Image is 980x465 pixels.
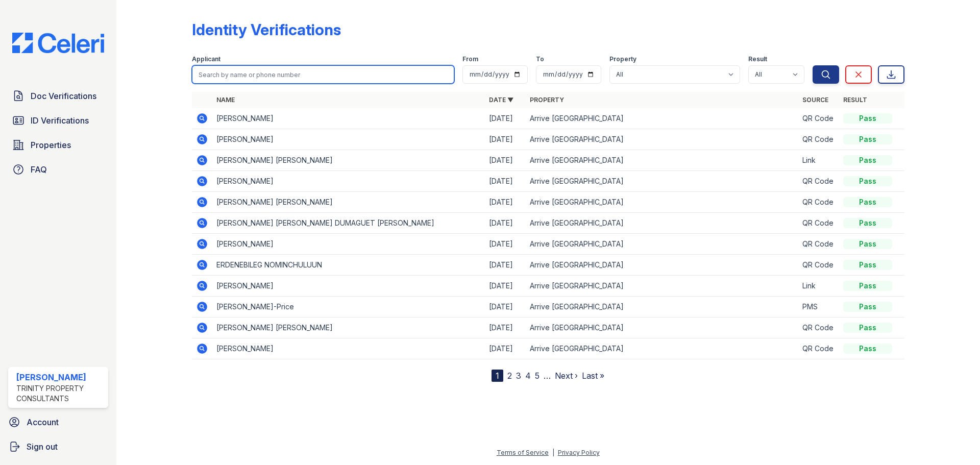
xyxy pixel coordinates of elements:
label: Result [748,55,767,63]
label: From [462,55,478,63]
td: [DATE] [485,338,526,359]
td: Arrive [GEOGRAPHIC_DATA] [526,108,798,129]
td: QR Code [798,317,839,338]
td: Arrive [GEOGRAPHIC_DATA] [526,171,798,192]
td: [PERSON_NAME] [PERSON_NAME] [212,150,485,171]
td: [DATE] [485,297,526,317]
td: PMS [798,297,839,317]
td: [PERSON_NAME] [PERSON_NAME] [212,192,485,213]
td: Arrive [GEOGRAPHIC_DATA] [526,213,798,234]
label: To [536,55,544,63]
span: Properties [31,139,71,151]
td: [PERSON_NAME] [212,338,485,359]
td: Arrive [GEOGRAPHIC_DATA] [526,129,798,150]
div: Identity Verifications [192,20,341,39]
img: CE_Logo_Blue-a8612792a0a2168367f1c8372b55b34899dd931a85d93a1a3d3e32e68fde9ad4.png [4,33,112,53]
a: 2 [507,371,512,381]
span: ID Verifications [31,114,89,127]
a: Property [530,96,564,104]
a: Sign out [4,436,112,457]
a: Doc Verifications [8,86,108,106]
div: [PERSON_NAME] [16,371,104,383]
td: Arrive [GEOGRAPHIC_DATA] [526,192,798,213]
span: Doc Verifications [31,90,96,102]
a: Privacy Policy [558,449,600,456]
a: 5 [535,371,540,381]
a: Source [802,96,828,104]
span: … [544,370,551,382]
td: QR Code [798,234,839,255]
td: Link [798,150,839,171]
td: [PERSON_NAME] [212,108,485,129]
td: Arrive [GEOGRAPHIC_DATA] [526,234,798,255]
div: Pass [843,176,892,186]
a: Properties [8,135,108,155]
td: [DATE] [485,108,526,129]
span: Account [27,416,59,428]
a: 3 [516,371,521,381]
a: Next › [555,371,578,381]
div: Pass [843,260,892,270]
td: [PERSON_NAME]-Price [212,297,485,317]
td: Arrive [GEOGRAPHIC_DATA] [526,297,798,317]
a: FAQ [8,159,108,180]
a: Name [216,96,235,104]
label: Applicant [192,55,220,63]
div: Pass [843,323,892,333]
span: Sign out [27,440,58,453]
td: [DATE] [485,276,526,297]
div: Pass [843,113,892,124]
td: [PERSON_NAME] [PERSON_NAME] DUMAGUET [PERSON_NAME] [212,213,485,234]
a: ID Verifications [8,110,108,131]
div: Pass [843,239,892,249]
span: FAQ [31,163,47,176]
td: QR Code [798,192,839,213]
td: [PERSON_NAME] [212,276,485,297]
div: Pass [843,218,892,228]
td: [PERSON_NAME] [212,234,485,255]
td: [DATE] [485,171,526,192]
td: Link [798,276,839,297]
td: [DATE] [485,317,526,338]
td: Arrive [GEOGRAPHIC_DATA] [526,150,798,171]
td: [PERSON_NAME] [212,171,485,192]
div: Pass [843,281,892,291]
input: Search by name or phone number [192,65,454,84]
td: [DATE] [485,129,526,150]
td: [DATE] [485,234,526,255]
td: ERDENEBILEG NOMINCHULUUN [212,255,485,276]
div: Pass [843,302,892,312]
a: Result [843,96,867,104]
td: Arrive [GEOGRAPHIC_DATA] [526,276,798,297]
td: QR Code [798,171,839,192]
a: Last » [582,371,604,381]
td: Arrive [GEOGRAPHIC_DATA] [526,338,798,359]
div: 1 [492,370,503,382]
td: [PERSON_NAME] [PERSON_NAME] [212,317,485,338]
div: Trinity Property Consultants [16,383,104,404]
a: Terms of Service [497,449,549,456]
td: [DATE] [485,213,526,234]
td: Arrive [GEOGRAPHIC_DATA] [526,317,798,338]
div: | [552,449,554,456]
td: QR Code [798,255,839,276]
td: QR Code [798,129,839,150]
div: Pass [843,155,892,165]
div: Pass [843,344,892,354]
td: QR Code [798,108,839,129]
a: Account [4,412,112,432]
a: 4 [525,371,531,381]
td: [DATE] [485,150,526,171]
td: [PERSON_NAME] [212,129,485,150]
a: Date ▼ [489,96,513,104]
td: [DATE] [485,255,526,276]
td: [DATE] [485,192,526,213]
div: Pass [843,197,892,207]
td: QR Code [798,213,839,234]
td: Arrive [GEOGRAPHIC_DATA] [526,255,798,276]
label: Property [609,55,636,63]
div: Pass [843,134,892,144]
td: QR Code [798,338,839,359]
